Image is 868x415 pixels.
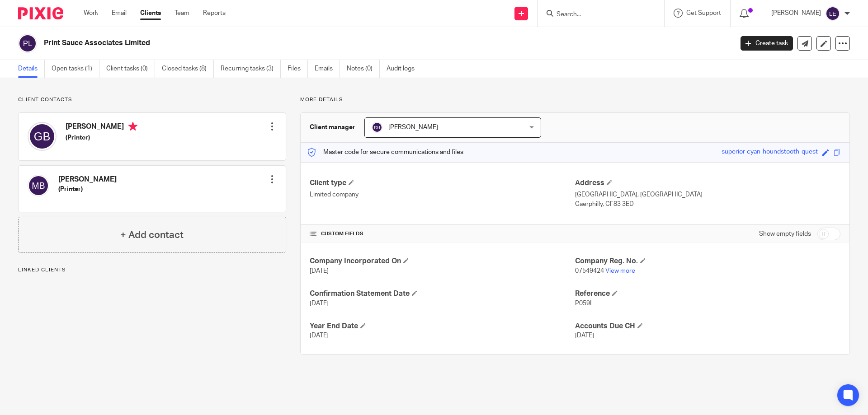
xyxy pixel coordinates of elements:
a: Audit logs [387,60,421,78]
h4: Reference [575,289,840,298]
a: Emails [315,60,340,78]
p: [GEOGRAPHIC_DATA], [GEOGRAPHIC_DATA] [575,190,840,199]
span: [PERSON_NAME] [388,124,438,131]
img: svg%3E [28,122,57,151]
span: Get Support [686,10,721,16]
img: svg%3E [372,122,382,133]
a: Files [288,60,308,78]
span: [DATE] [310,332,329,339]
h4: Confirmation Statement Date [310,289,575,298]
p: Caerphilly, CF83 3ED [575,200,840,209]
a: Recurring tasks (3) [221,60,281,78]
h4: Year End Date [310,322,575,331]
input: Search [556,11,637,19]
p: Client contacts [18,96,286,103]
h4: CUSTOM FIELDS [310,230,575,238]
a: Team [175,9,189,18]
h2: Print Sauce Associates Limited [44,38,590,48]
h5: (Printer) [58,185,117,194]
h4: Accounts Due CH [575,322,840,331]
div: superior-cyan-houndstooth-quest [722,147,818,158]
p: Master code for secure communications and files [307,148,463,157]
label: Show empty fields [759,229,811,238]
a: View more [605,268,635,274]
span: [DATE] [310,300,329,307]
span: [DATE] [310,268,329,274]
h4: [PERSON_NAME] [66,122,137,133]
a: Open tasks (1) [52,60,99,78]
img: Pixie [18,7,63,19]
span: [DATE] [575,332,594,339]
span: P059L [575,300,594,307]
h5: (Printer) [66,133,137,142]
a: Clients [140,9,161,18]
img: svg%3E [18,34,37,53]
a: Work [84,9,98,18]
a: Email [112,9,127,18]
img: svg%3E [28,175,49,196]
h3: Client manager [310,123,355,132]
a: Create task [741,36,793,51]
p: [PERSON_NAME] [771,9,821,18]
h4: Company Incorporated On [310,256,575,266]
p: Limited company [310,190,575,199]
a: Closed tasks (8) [162,60,214,78]
a: Reports [203,9,226,18]
h4: Client type [310,178,575,188]
img: svg%3E [826,6,840,21]
span: 07549424 [575,268,604,274]
p: Linked clients [18,266,286,274]
h4: + Add contact [120,228,184,242]
i: Primary [128,122,137,131]
a: Client tasks (0) [106,60,155,78]
a: Notes (0) [347,60,380,78]
p: More details [300,96,850,103]
a: Details [18,60,45,78]
h4: [PERSON_NAME] [58,175,117,184]
h4: Company Reg. No. [575,256,840,266]
h4: Address [575,178,840,188]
